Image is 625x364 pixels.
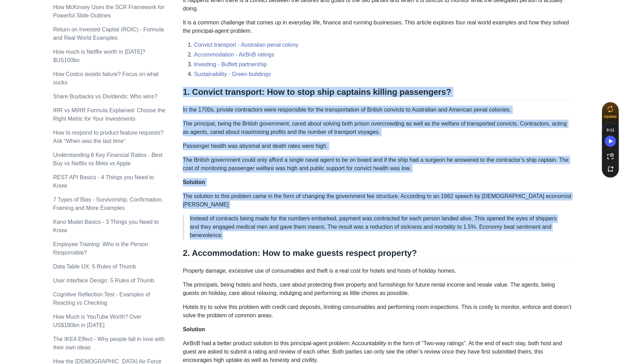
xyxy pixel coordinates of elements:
p: Hotels try to solve this problem with credit card deposits, limiting consumables and performing r... [183,303,572,320]
a: Employee Training: Who is the Person Responsible? [53,241,148,256]
p: Property damage, excessive use of consumables and theft is a real cost for hotels and hosts of ho... [183,267,572,275]
p: In the 1700s, private contractors were responsible for the transportation of British convicts to ... [183,106,572,114]
a: Accommodation - AirBnB ratings [194,52,274,58]
p: The solution to this problem came in the form of changing the government fee structure. According... [183,192,572,209]
a: Kano Model Basics - 3 Things you Need to Know [53,219,159,233]
a: Cognitive Reflection Test - Examples of Reacting vs Checking [53,291,150,306]
strong: Solution [183,326,205,332]
a: How Much is YouTube Worth? Over US$180bn in [DATE] [53,314,141,328]
a: How much is Netflix worth in [DATE]? $US100bn [53,49,145,63]
strong: Solution [183,179,205,185]
a: Return on Invested Capital (ROIC) - Formula and Real World Examples [53,26,164,41]
p: The principal, being the British government, cared about solving both prison overcrowding as well... [183,120,572,136]
a: Convict transport - Australian penal colony [194,42,299,48]
a: Sustainability - Green buildings [194,71,271,77]
a: Investing - Buffett partnership [194,61,267,67]
h2: 1. Convict transport: How to stop ship captains killing passengers? [183,87,572,100]
a: How McKinsey Uses the SCR Framework for Powerful Slide Outlines [53,4,164,18]
h2: 2. Accommodation: How to make guests respect property? [183,248,572,261]
a: How Costco avoids failure? Focus on what sucks [53,71,158,85]
a: REST API Basics - 4 Things you Need to Know [53,174,154,189]
p: Passenger health was abysmal and death rates were high. [183,142,572,150]
p: It is a common challenge that comes up in everyday life, finance and running businesses. This art... [183,18,572,35]
a: How to respond to product feature requests? Ask “When was the last time” [53,130,164,144]
p: The principals, being hotels and hosts, care about protecting their property and furnishings for ... [183,281,572,297]
a: Understanding 6 Key Financial Ratios - Best Buy vs Netflix vs Meta vs Apple [53,152,163,166]
p: The British government could only afford a single naval agent to be on board and if the ship had ... [183,156,572,173]
a: Data Table UX: 5 Rules of Thumb [53,264,136,270]
a: Share Buybacks vs Dividends: Who wins? [53,93,157,99]
a: IRR vs MIRR Formula Explained: Choose the Right Metric for Your Investments [53,107,165,122]
p: Instead of contracts being made for the numbers embarked, payment was contracted for each person ... [190,214,566,240]
a: 7 Types of Bias - Survivorship, Confirmation, Framing and More Examples [53,197,163,211]
a: The IKEA Effect - Why people fall in love with their own ideas [53,336,165,350]
a: User Interface Design: 5 Rules of Thumb [53,278,154,283]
